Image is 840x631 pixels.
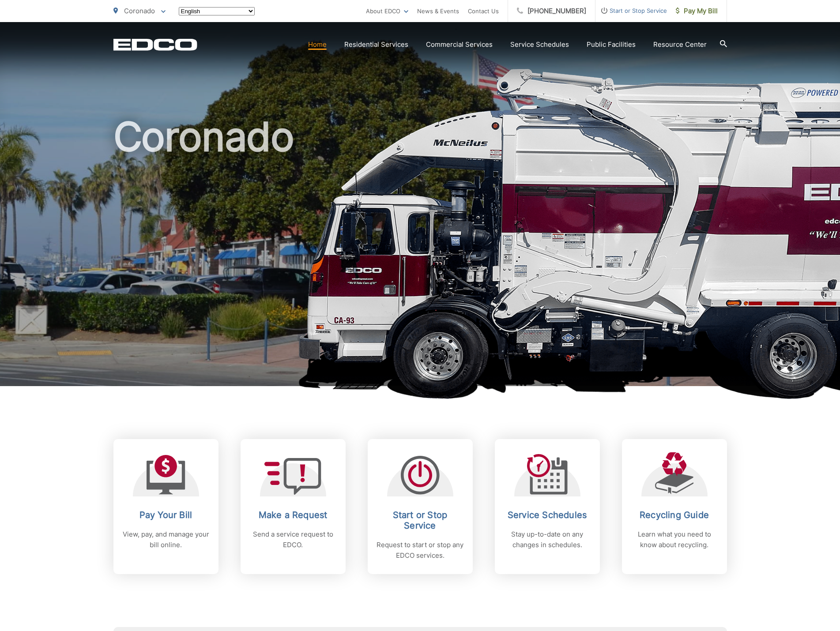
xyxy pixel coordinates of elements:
[377,540,464,561] p: Request to start or stop any EDCO services.
[122,529,210,550] p: View, pay, and manage your bill online.
[676,6,718,16] span: Pay My Bill
[653,39,707,50] a: Resource Center
[113,115,727,394] h1: Coronado
[426,39,493,50] a: Commercial Services
[344,39,408,50] a: Residential Services
[631,510,718,520] h2: Recycling Guide
[366,6,408,16] a: About EDCO
[308,39,327,50] a: Home
[510,39,569,50] a: Service Schedules
[495,439,600,574] a: Service Schedules Stay up-to-date on any changes in schedules.
[377,510,464,531] h2: Start or Stop Service
[504,510,591,520] h2: Service Schedules
[124,7,155,15] span: Coronado
[249,510,337,520] h2: Make a Request
[122,510,210,520] h2: Pay Your Bill
[622,439,727,574] a: Recycling Guide Learn what you need to know about recycling.
[504,529,591,550] p: Stay up-to-date on any changes in schedules.
[417,6,459,16] a: News & Events
[249,529,337,550] p: Send a service request to EDCO.
[241,439,346,574] a: Make a Request Send a service request to EDCO.
[468,6,499,16] a: Contact Us
[179,7,255,15] select: Select a language
[587,39,636,50] a: Public Facilities
[113,38,197,51] a: EDCD logo. Return to the homepage.
[631,529,718,550] p: Learn what you need to know about recycling.
[113,439,218,574] a: Pay Your Bill View, pay, and manage your bill online.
